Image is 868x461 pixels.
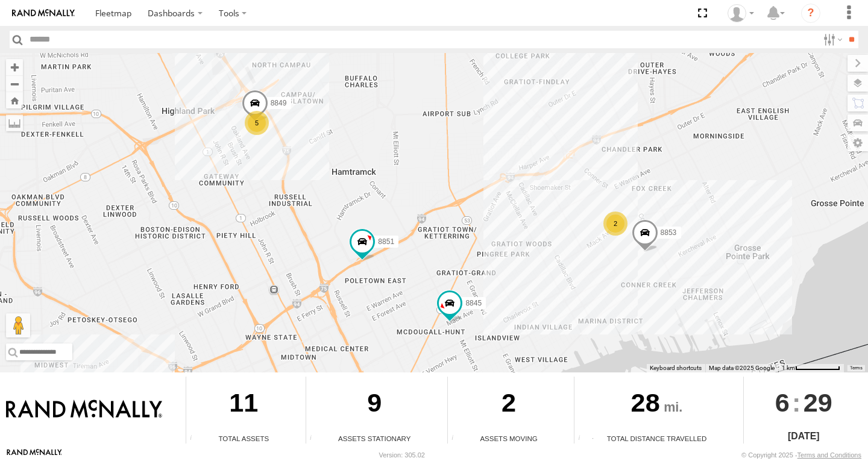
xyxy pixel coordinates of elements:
button: Zoom Home [6,92,23,108]
div: 11 [186,377,301,433]
div: 2 [448,377,570,433]
span: 1 km [782,365,795,371]
span: 6 [775,377,790,428]
div: 2 [603,212,627,236]
a: Visit our Website [7,449,62,461]
label: Measure [6,114,23,131]
div: 28 [574,377,738,433]
div: Total number of Enabled Assets [186,434,204,444]
button: Zoom out [6,75,23,92]
button: Zoom in [6,59,23,75]
span: 8853 [661,228,677,237]
button: Drag Pegman onto the map to open Street View [6,313,30,337]
div: Total distance travelled by all assets within specified date range and applied filters [574,434,593,444]
div: Total number of assets current stationary. [306,434,324,444]
div: Valeo Dash [723,4,758,22]
span: 8851 [378,237,394,246]
button: Map Scale: 1 km per 71 pixels [778,364,844,372]
div: : [744,377,864,428]
img: Rand McNally [6,400,162,420]
img: rand-logo.svg [12,9,75,17]
div: Total Assets [186,433,301,444]
label: Map Settings [848,134,868,151]
label: Search Filter Options [819,31,844,48]
button: Keyboard shortcuts [650,364,702,372]
span: Map data ©2025 Google [709,365,775,371]
div: [DATE] [744,429,864,444]
div: Assets Stationary [306,433,443,444]
span: 29 [804,377,832,428]
span: 8849 [271,99,287,107]
div: Total Distance Travelled [574,433,738,444]
div: 5 [245,111,269,135]
div: © Copyright 2025 - [741,451,861,459]
div: Total number of assets current in transit. [448,434,466,444]
div: Assets Moving [448,433,570,444]
i: ? [801,4,820,23]
a: Terms [850,365,863,370]
div: Version: 305.02 [379,451,425,459]
a: Terms and Conditions [797,451,861,459]
div: 9 [306,377,443,433]
span: 8845 [465,299,482,307]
